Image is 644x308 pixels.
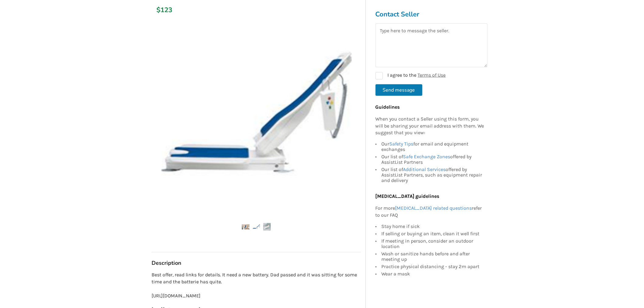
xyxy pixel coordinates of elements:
a: Terms of Use [418,72,446,78]
a: Safety Tips [390,141,414,147]
b: [MEDICAL_DATA] guidelines [376,194,439,199]
img: bellavita bath lift (chilliwack)-shower chair-bathroom safety-chilliwack-assistlist-listing [253,223,260,231]
div: Wear a mask [382,270,485,277]
a: Safe Exchange Zones [403,154,450,160]
div: Stay home if sick [382,224,485,230]
div: $123 [157,6,160,14]
p: For more refer to our FAQ [376,205,485,219]
p: When you contact a Seller using this form, you will be sharing your email address with them. We s... [376,116,485,137]
h3: Contact Seller [376,10,488,19]
div: Our list of offered by AssistList Partners, such as equipment repair and delivery [382,166,485,184]
h3: Description [152,260,361,267]
div: Our list of offered by AssistList Partners [382,153,485,166]
b: Guidelines [376,104,400,110]
div: Wash or sanitize hands before and after meeting up [382,250,485,263]
div: Practice physical distancing - stay 2m apart [382,263,485,270]
a: Additional Services [403,167,446,173]
img: bellavita bath lift (chilliwack)-shower chair-bathroom safety-chilliwack-assistlist-listing [242,223,250,231]
div: If selling or buying an item, clean it well first [382,230,485,237]
button: Send message [376,84,422,96]
img: bellavita bath lift (chilliwack)-shower chair-bathroom safety-chilliwack-assistlist-listing [263,223,271,231]
a: [MEDICAL_DATA] related questions [395,205,472,211]
div: Our for email and equipment exchanges [382,142,485,153]
label: I agree to the [376,72,446,79]
div: If meeting in person, consider an outdoor location [382,237,485,250]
